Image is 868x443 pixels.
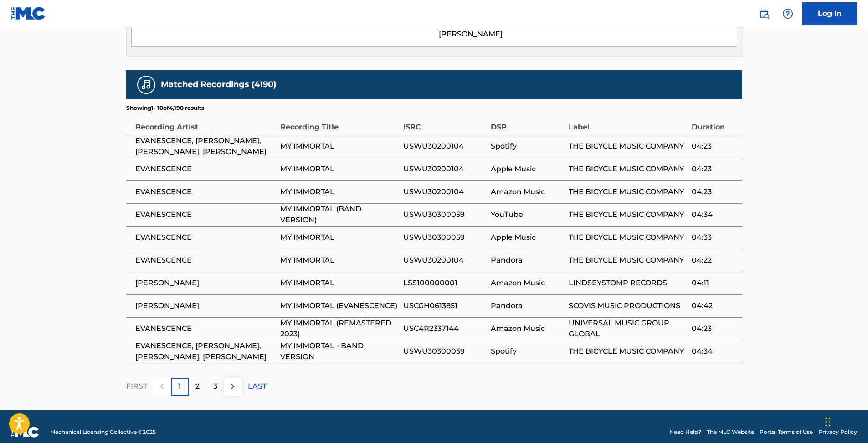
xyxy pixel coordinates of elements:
[569,278,687,288] span: LINDSEYSTOMP RECORDS
[692,300,737,311] span: 04:42
[782,8,793,19] img: help
[178,381,181,392] p: 1
[491,112,564,133] div: DSP
[692,141,737,152] span: 04:23
[707,428,754,436] a: The MLC Website
[213,381,217,392] p: 3
[569,112,687,133] div: Label
[403,300,486,311] span: USCGH0613851
[135,112,276,133] div: Recording Artist
[135,232,276,243] span: EVANESCENCE
[135,340,276,362] span: EVANESCENCE, [PERSON_NAME], [PERSON_NAME], [PERSON_NAME]
[126,381,147,392] p: FIRST
[818,428,857,436] a: Privacy Policy
[135,278,276,288] span: [PERSON_NAME]
[825,408,831,436] div: ドラッグ
[760,428,813,436] a: Portal Terms of Use
[692,255,737,266] span: 04:22
[280,141,399,152] span: MY IMMORTAL
[491,255,564,266] span: Pandora
[161,79,276,90] h5: Matched Recordings (4190)
[403,112,486,133] div: ISRC
[692,112,737,133] div: Duration
[779,5,797,23] div: Help
[280,278,399,288] span: MY IMMORTAL
[569,209,687,220] span: THE BICYCLE MUSIC COMPANY
[669,428,701,436] a: Need Help?
[569,232,687,243] span: THE BICYCLE MUSIC COMPANY
[280,318,399,340] span: MY IMMORTAL (REMASTERED 2023)
[491,300,564,311] span: Pandora
[126,104,204,112] p: Showing 1 - 10 of 4,190 results
[569,141,687,152] span: THE BICYCLE MUSIC COMPANY
[135,186,276,197] span: EVANESCENCE
[692,323,737,334] span: 04:23
[822,399,868,443] iframe: Chat Widget
[491,346,564,357] span: Spotify
[280,112,399,133] div: Recording Title
[822,399,868,443] div: チャットウィジェット
[403,186,486,197] span: USWU30200104
[195,381,200,392] p: 2
[11,7,46,20] img: MLC Logo
[802,2,857,25] a: Log In
[692,164,737,175] span: 04:23
[491,209,564,220] span: YouTube
[135,209,276,220] span: EVANESCENCE
[692,346,737,357] span: 04:34
[403,164,486,175] span: USWU30200104
[280,232,399,243] span: MY IMMORTAL
[135,135,276,157] span: EVANESCENCE, [PERSON_NAME], [PERSON_NAME], [PERSON_NAME]
[227,381,238,392] img: right
[569,164,687,175] span: THE BICYCLE MUSIC COMPANY
[403,209,486,220] span: USWU30300059
[569,300,687,311] span: SCOVIS MUSIC PRODUCTIONS
[403,278,486,288] span: LSS100000001
[135,164,276,175] span: EVANESCENCE
[50,428,156,436] span: Mechanical Licensing Collective © 2025
[491,278,564,288] span: Amazon Music
[491,186,564,197] span: Amazon Music
[692,209,737,220] span: 04:34
[280,340,399,362] span: MY IMMORTAL - BAND VERSION
[692,278,737,288] span: 04:11
[692,232,737,243] span: 04:33
[11,427,39,438] img: logo
[755,5,773,23] a: Public Search
[280,300,399,311] span: MY IMMORTAL (EVANESCENCE)
[491,232,564,243] span: Apple Music
[569,318,687,340] span: UNIVERSAL MUSIC GROUP GLOBAL
[569,186,687,197] span: THE BICYCLE MUSIC COMPANY
[403,232,486,243] span: USWU30300059
[759,8,770,19] img: search
[280,186,399,197] span: MY IMMORTAL
[403,141,486,152] span: USWU30200104
[248,381,267,392] p: LAST
[280,164,399,175] span: MY IMMORTAL
[569,255,687,266] span: THE BICYCLE MUSIC COMPANY
[141,79,152,90] img: Matched Recordings
[491,323,564,334] span: Amazon Music
[280,255,399,266] span: MY IMMORTAL
[692,186,737,197] span: 04:23
[403,323,486,334] span: USC4R2337144
[280,204,399,226] span: MY IMMORTAL (BAND VERSION)
[135,255,276,266] span: EVANESCENCE
[491,164,564,175] span: Apple Music
[135,323,276,334] span: EVANESCENCE
[135,300,276,311] span: [PERSON_NAME]
[403,346,486,357] span: USWU30300059
[491,141,564,152] span: Spotify
[403,255,486,266] span: USWU30200104
[569,346,687,357] span: THE BICYCLE MUSIC COMPANY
